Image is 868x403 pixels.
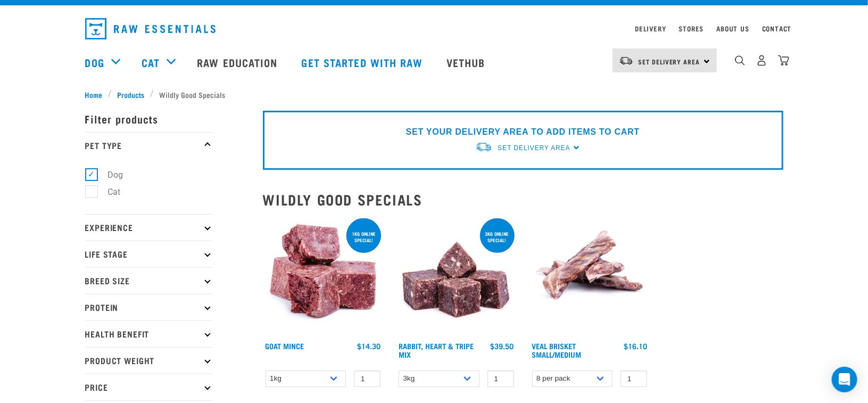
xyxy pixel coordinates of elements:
span: Products [118,89,145,100]
img: user.png [756,55,767,66]
nav: breadcrumbs [85,89,783,100]
span: Set Delivery Area [639,60,700,63]
img: home-icon-1@2x.png [735,55,745,65]
a: Dog [85,54,104,70]
input: 1 [487,371,514,387]
h2: Wildly Good Specials [263,191,783,208]
a: Delivery [635,27,666,30]
input: 1 [621,371,647,387]
div: 3kg online special! [480,226,515,248]
span: Home [85,89,103,100]
label: Dog [91,168,128,182]
img: van-moving.png [475,142,492,153]
p: Health Benefit [85,320,213,347]
p: Filter products [85,105,213,132]
a: Goat Mince [266,344,304,348]
a: Get started with Raw [291,41,436,84]
img: 1207 Veal Brisket 4pp 01 [530,216,650,337]
img: 1175 Rabbit Heart Tripe Mix 01 [396,216,517,337]
a: Rabbit, Heart & Tripe Mix [399,344,474,356]
label: Cat [91,185,125,199]
a: Products [112,89,150,100]
input: 1 [354,371,381,387]
div: $16.10 [624,342,647,350]
nav: dropdown navigation [77,14,792,44]
a: Stores [679,27,704,30]
a: Home [85,89,109,100]
a: Raw Education [186,41,291,84]
img: Raw Essentials Logo [85,18,216,39]
span: Set Delivery Area [498,144,570,152]
div: Open Intercom Messenger [832,367,857,392]
img: van-moving.png [619,56,633,65]
p: Experience [85,214,213,241]
img: home-icon@2x.png [778,55,789,66]
p: Price [85,374,213,400]
div: $39.50 [491,342,514,350]
a: Cat [142,54,160,70]
p: Protein [85,294,213,320]
p: Pet Type [85,132,213,159]
p: Product Weight [85,347,213,374]
p: Breed Size [85,267,213,294]
img: 1077 Wild Goat Mince 01 [263,216,384,337]
div: 1kg online special! [346,226,381,248]
div: $14.30 [357,342,381,350]
a: Contact [762,27,792,30]
p: SET YOUR DELIVERY AREA TO ADD ITEMS TO CART [406,126,640,138]
p: Life Stage [85,241,213,267]
a: About Us [716,27,749,30]
a: Vethub [436,41,499,84]
a: Veal Brisket Small/Medium [532,344,582,356]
